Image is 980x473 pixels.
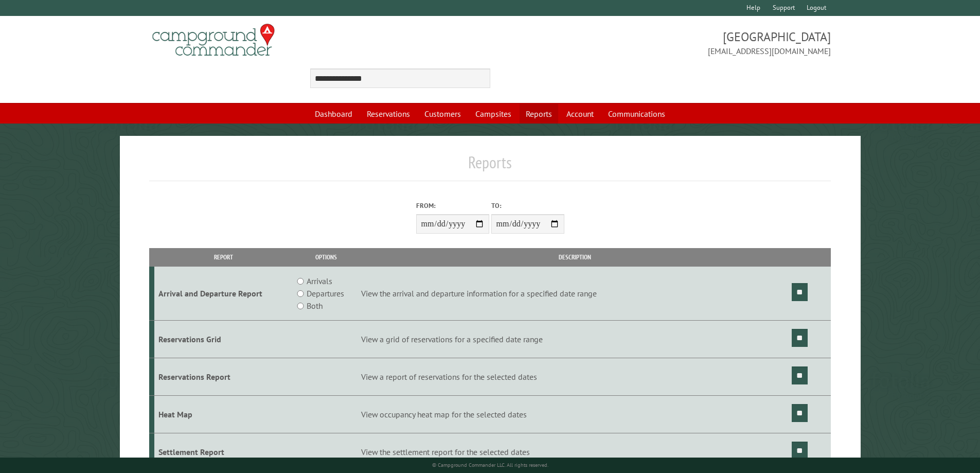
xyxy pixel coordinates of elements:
[560,104,600,124] a: Account
[154,248,293,266] th: Report
[491,201,564,211] label: To:
[307,275,332,287] label: Arrivals
[360,248,790,266] th: Description
[361,104,416,124] a: Reservations
[292,248,359,266] th: Options
[416,201,489,211] label: From:
[602,104,671,124] a: Communications
[360,267,790,321] td: View the arrival and departure information for a specified date range
[149,20,278,60] img: Campground Commander
[469,104,518,124] a: Campsites
[309,104,359,124] a: Dashboard
[154,358,293,396] td: Reservations Report
[360,358,790,396] td: View a report of reservations for the selected dates
[154,267,293,321] td: Arrival and Departure Report
[432,462,548,468] small: © Campground Commander LLC. All rights reserved.
[154,433,293,470] td: Settlement Report
[418,104,467,124] a: Customers
[149,152,831,181] h1: Reports
[520,104,558,124] a: Reports
[307,300,323,312] label: Both
[154,321,293,358] td: Reservations Grid
[154,395,293,433] td: Heat Map
[360,321,790,358] td: View a grid of reservations for a specified date range
[490,28,831,57] span: [GEOGRAPHIC_DATA] [EMAIL_ADDRESS][DOMAIN_NAME]
[360,433,790,470] td: View the settlement report for the selected dates
[360,395,790,433] td: View occupancy heat map for the selected dates
[307,287,344,300] label: Departures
